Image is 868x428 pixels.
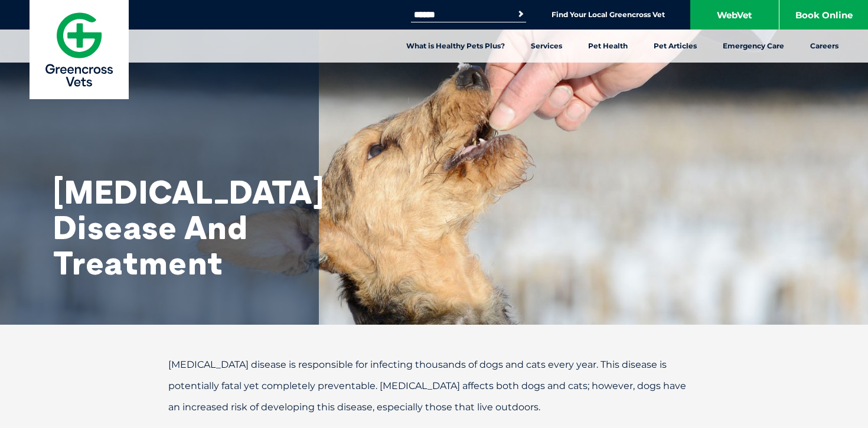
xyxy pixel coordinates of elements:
[518,30,575,63] a: Services
[393,30,518,63] a: What is Healthy Pets Plus?
[641,30,710,63] a: Pet Articles
[575,30,641,63] a: Pet Health
[552,10,665,19] a: Find Your Local Greencross Vet
[53,174,289,280] h1: [MEDICAL_DATA] Disease And Treatment
[710,30,797,63] a: Emergency Care
[515,8,527,20] button: Search
[797,30,851,63] a: Careers
[168,359,686,413] span: [MEDICAL_DATA] disease is responsible for infecting thousands of dogs and cats every year. This d...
